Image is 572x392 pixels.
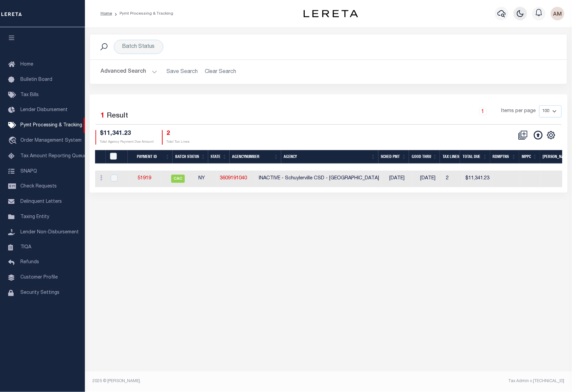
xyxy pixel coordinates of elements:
a: 51919 [138,176,151,181]
span: TIQA [20,245,31,250]
span: 1 [101,112,105,120]
td: [DATE] [412,171,443,187]
p: Total Agency Payment Due Amount [100,140,154,145]
span: Refunds [20,260,39,265]
td: INACTIVE - Schuylerville CSD - [GEOGRAPHIC_DATA] [256,171,382,187]
img: logo-dark.svg [304,10,358,17]
span: Home [20,62,33,67]
td: [DATE] [382,171,412,187]
h4: $11,341.23 [100,130,154,138]
h4: 2 [167,130,190,138]
span: Tax Amount Reporting Queue [20,154,87,159]
th: Rdmptns: activate to sort column ascending [490,150,519,164]
span: Order Management System [20,138,82,143]
span: Items per page [501,108,536,115]
a: 1 [479,108,487,115]
div: Batch Status [114,40,163,54]
th: AgencyNumber: activate to sort column ascending [230,150,281,164]
span: SNAPQ [20,169,37,174]
th: Total Due: activate to sort column ascending [460,150,490,164]
div: Tax Admin v.[TECHNICAL_ID] [334,378,565,385]
i: travel_explore [8,137,19,145]
span: Lender Disbursement [20,108,68,112]
a: 3609191040 [220,176,247,181]
p: Total Tax Lines [167,140,190,145]
td: 2 [443,171,463,187]
span: Customer Profile [20,275,58,280]
th: Payment ID: activate to sort column ascending [128,150,173,164]
span: Delinquent Letters [20,199,62,204]
th: SCHED PMT: activate to sort column ascending [378,150,409,164]
td: $11,341.23 [463,171,492,187]
th: Good Thru: activate to sort column ascending [409,150,440,164]
label: Result [107,111,128,122]
th: MPPC: activate to sort column ascending [519,150,540,164]
th: PayeePmtBatchStatus [106,150,128,164]
span: Tax Bills [20,93,39,97]
th: Agency: activate to sort column ascending [281,150,378,164]
li: Pymt Processing & Tracking [112,11,173,17]
span: Pymt Processing & Tracking [20,123,82,128]
span: Bulletin Board [20,77,52,82]
th: Tax Lines [440,150,460,164]
button: Advanced Search [101,65,157,78]
span: Lender Non-Disbursement [20,230,79,235]
th: Batch Status: activate to sort column ascending [173,150,208,164]
td: NY [196,171,217,187]
span: CAC [171,175,185,183]
a: Home [101,12,112,16]
span: Taxing Entity [20,215,49,219]
th: State: activate to sort column ascending [208,150,230,164]
div: 2025 © [PERSON_NAME]. [88,378,329,385]
span: Check Requests [20,184,57,189]
span: Security Settings [20,291,59,296]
